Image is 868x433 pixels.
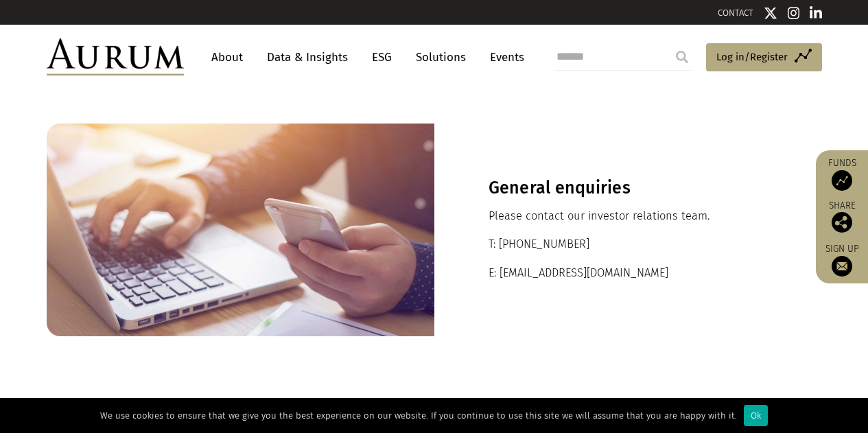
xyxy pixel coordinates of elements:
[47,38,184,75] img: Aurum
[823,157,861,191] a: Funds
[823,201,861,233] div: Share
[823,243,861,277] a: Sign up
[489,264,768,282] p: E: [EMAIL_ADDRESS][DOMAIN_NAME]
[832,256,852,277] img: Sign up to our newsletter
[365,45,399,70] a: ESG
[409,45,473,70] a: Solutions
[489,207,768,225] p: Please contact our investor relations team.
[489,178,768,198] h3: General enquiries
[832,170,852,191] img: Access Funds
[260,45,355,70] a: Data & Insights
[744,405,768,426] div: Ok
[489,235,768,253] p: T: [PHONE_NUMBER]
[483,45,524,70] a: Events
[832,212,852,233] img: Share this post
[716,49,788,65] span: Log in/Register
[706,43,822,72] a: Log in/Register
[204,45,250,70] a: About
[810,6,822,20] img: Linkedin icon
[668,43,696,71] input: Submit
[788,6,800,20] img: Instagram icon
[718,8,753,18] a: CONTACT
[764,6,777,20] img: Twitter icon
